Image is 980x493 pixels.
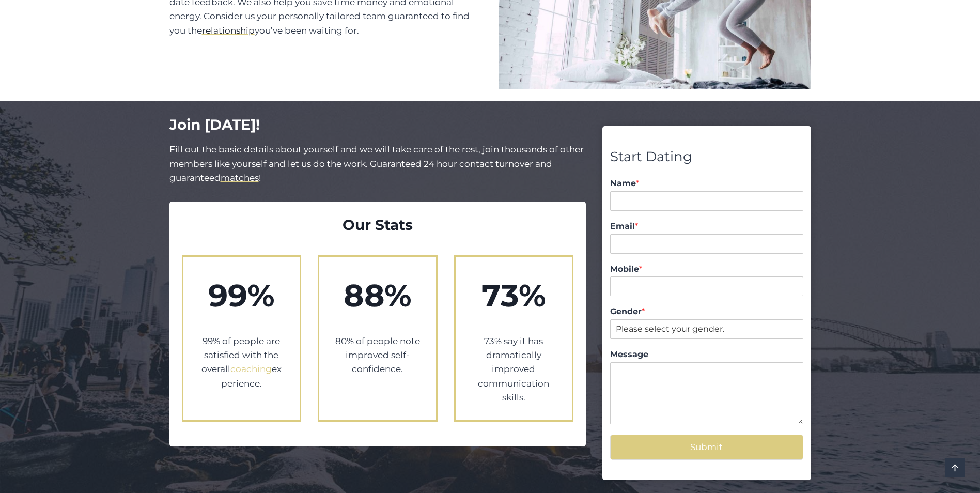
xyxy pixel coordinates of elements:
[610,146,803,168] div: Start Dating
[221,173,259,183] a: matches
[610,221,803,232] label: Email
[202,25,255,36] a: relationship
[169,143,586,185] p: Fill out the basic details about yourself and we will take care of the rest, join thousands of ot...
[471,272,557,319] h2: 73%
[335,334,421,377] p: 80% of people note improved self-confidence.
[610,264,803,275] label: Mobile
[199,334,285,391] p: 99% of people are satisfied with the overall experience.
[169,114,586,135] h2: Join [DATE]!
[182,214,574,236] h2: Our Stats
[471,334,557,405] p: 73% say it has dramatically improved communication skills.
[610,435,803,460] button: Submit
[610,349,803,360] label: Message
[610,276,803,296] input: Mobile
[335,272,421,319] h2: 88%
[945,458,965,477] a: Scroll to top
[610,306,803,317] label: Gender
[610,178,803,189] label: Name
[199,272,285,319] h1: 99%
[230,364,272,374] a: coaching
